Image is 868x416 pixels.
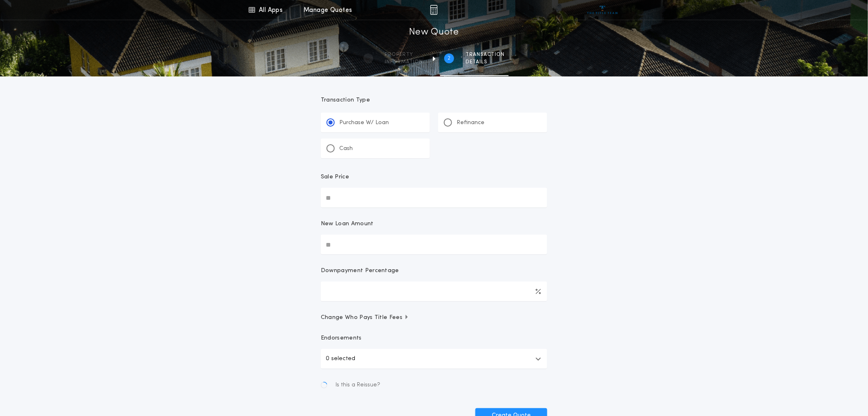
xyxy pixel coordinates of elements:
[321,334,547,342] p: Endorsements
[321,349,547,369] button: 0 selected
[385,51,423,58] span: Property
[336,381,380,389] span: Is this a Reissue?
[409,26,459,39] h1: New Quote
[457,119,484,127] p: Refinance
[448,55,451,62] h2: 2
[339,145,353,153] p: Cash
[321,220,374,228] p: New Loan Amount
[339,119,389,127] p: Purchase W/ Loan
[385,59,423,65] span: information
[321,314,409,322] span: Change Who Pays Title Fees
[326,354,355,364] p: 0 selected
[321,267,399,275] p: Downpayment Percentage
[466,51,505,58] span: Transaction
[321,188,547,208] input: Sale Price
[321,173,349,181] p: Sale Price
[321,96,547,104] p: Transaction Type
[321,314,547,322] button: Change Who Pays Title Fees
[587,6,618,14] img: vs-icon
[321,235,547,254] input: New Loan Amount
[321,282,547,301] input: Downpayment Percentage
[430,5,438,15] img: img
[466,59,505,65] span: details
